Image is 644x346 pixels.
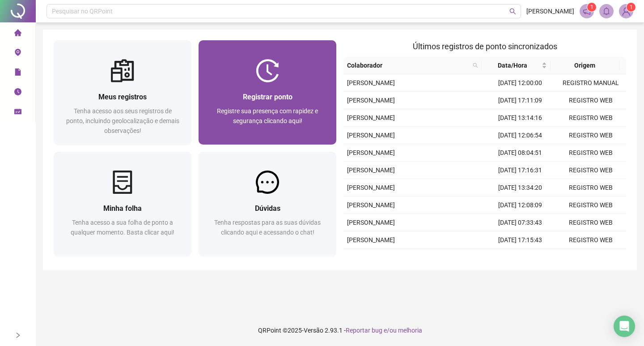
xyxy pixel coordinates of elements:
[199,40,336,145] a: Registrar pontoRegistre sua presença com rapidez e segurança clicando aqui!
[485,74,555,92] td: [DATE] 12:00:00
[347,236,395,243] span: [PERSON_NAME]
[619,4,633,18] img: 89100
[555,249,626,266] td: REGISTRO WEB
[555,144,626,162] td: REGISTRO WEB
[14,45,21,63] span: environment
[509,8,516,15] span: search
[551,57,619,74] th: Origem
[36,315,644,346] footer: QRPoint © 2025 - 2.93.1 -
[583,7,591,15] span: notification
[614,316,635,337] div: Open Intercom Messenger
[485,162,555,179] td: [DATE] 17:16:31
[14,84,21,102] span: clock-circle
[347,114,395,121] span: [PERSON_NAME]
[485,92,555,109] td: [DATE] 17:11:09
[485,231,555,249] td: [DATE] 17:15:43
[304,327,323,334] span: Versão
[214,219,321,236] span: Tenha respostas para as suas dúvidas clicando aqui e acessando o chat!
[602,7,610,15] span: bell
[482,57,551,74] th: Data/Hora
[485,127,555,144] td: [DATE] 12:06:54
[485,249,555,266] td: [DATE] 13:15:55
[243,93,292,101] span: Registrar ponto
[555,214,626,231] td: REGISTRO WEB
[485,196,555,214] td: [DATE] 12:08:09
[347,167,395,174] span: [PERSON_NAME]
[14,104,21,122] span: schedule
[15,332,21,338] span: right
[66,107,179,134] span: Tenha acesso aos seus registros de ponto, incluindo geolocalização e demais observações!
[347,184,395,191] span: [PERSON_NAME]
[555,127,626,144] td: REGISTRO WEB
[485,144,555,162] td: [DATE] 08:04:51
[485,60,540,70] span: Data/Hora
[255,204,280,213] span: Dúvidas
[71,219,174,236] span: Tenha acesso a sua folha de ponto a qualquer momento. Basta clicar aqui!
[526,6,574,16] span: [PERSON_NAME]
[347,132,395,139] span: [PERSON_NAME]
[103,204,142,213] span: Minha folha
[54,152,191,256] a: Minha folhaTenha acesso a sua folha de ponto a qualquer momento. Basta clicar aqui!
[199,152,336,256] a: DúvidasTenha respostas para as suas dúvidas clicando aqui e acessando o chat!
[473,63,478,68] span: search
[14,64,21,82] span: file
[347,149,395,156] span: [PERSON_NAME]
[54,40,191,145] a: Meus registrosTenha acesso aos seus registros de ponto, incluindo geolocalização e demais observa...
[485,109,555,127] td: [DATE] 13:14:16
[627,3,636,12] sup: Atualize o seu contato no menu Meus Dados
[485,179,555,196] td: [DATE] 13:34:20
[590,4,593,10] span: 1
[347,79,395,86] span: [PERSON_NAME]
[347,97,395,104] span: [PERSON_NAME]
[485,214,555,231] td: [DATE] 07:33:43
[346,327,422,334] span: Reportar bug e/ou melhoria
[347,60,469,70] span: Colaborador
[555,92,626,109] td: REGISTRO WEB
[555,109,626,127] td: REGISTRO WEB
[413,42,557,51] span: Últimos registros de ponto sincronizados
[587,3,596,12] sup: 1
[217,107,318,124] span: Registre sua presença com rapidez e segurança clicando aqui!
[347,219,395,226] span: [PERSON_NAME]
[630,4,633,10] span: 1
[98,93,147,101] span: Meus registros
[555,179,626,196] td: REGISTRO WEB
[555,196,626,214] td: REGISTRO WEB
[555,74,626,92] td: REGISTRO MANUAL
[555,162,626,179] td: REGISTRO WEB
[14,25,21,43] span: home
[347,201,395,209] span: [PERSON_NAME]
[471,59,480,72] span: search
[555,231,626,249] td: REGISTRO WEB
